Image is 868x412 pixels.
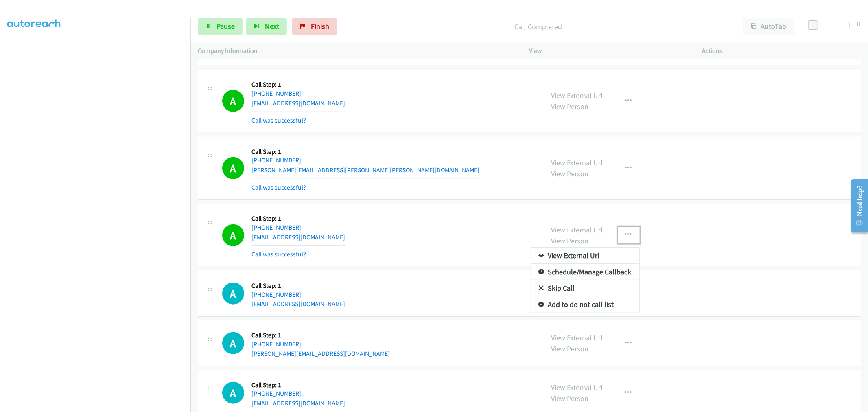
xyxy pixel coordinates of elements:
div: The call is yet to be attempted [222,283,244,305]
div: The call is yet to be attempted [222,332,244,354]
h1: A [222,332,244,354]
h1: A [222,283,244,305]
a: Add to do not call list [531,296,639,313]
div: The call is yet to be attempted [222,382,244,404]
a: Skip Call [531,280,639,296]
iframe: Resource Center [845,173,868,238]
a: View External Url [531,248,639,264]
h1: A [222,382,244,404]
a: Schedule/Manage Callback [531,264,639,280]
iframe: To enrich screen reader interactions, please activate Accessibility in Grammarly extension settings [7,24,190,411]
